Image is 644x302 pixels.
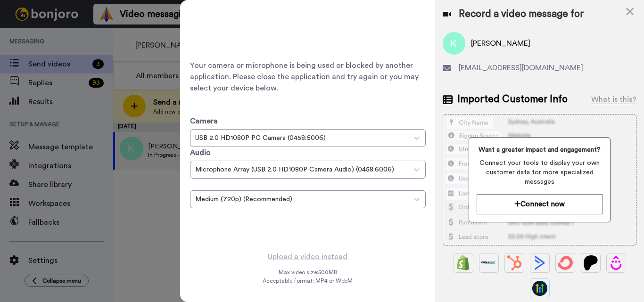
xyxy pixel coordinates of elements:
span: [EMAIL_ADDRESS][DOMAIN_NAME] [459,62,583,73]
img: Ontraport [481,255,496,270]
div: What is this? [591,94,636,105]
label: Audio [190,147,211,158]
label: Camera [190,115,218,127]
img: Drip [609,255,624,270]
img: ConvertKit [558,255,573,270]
span: Imported Customer Info [457,92,568,106]
span: Connect your tools to display your own customer data for more specialized messages [477,158,603,187]
span: Want a greater impact and engagement? [477,145,603,155]
button: Upload a video instead [265,251,350,263]
div: Microphone Array (USB 2.0 HD1080P Camera Audio) (0458:6006) [195,165,403,174]
div: USB 2.0 HD1080P PC Camera (0458:6006) [195,133,403,143]
span: Max video size: 500 MB [279,269,337,276]
img: Hubspot [507,255,522,270]
div: Medium (720p) (Recommended) [195,195,403,204]
span: Acceptable format: MP4 or WebM [263,277,353,285]
img: ActiveCampaign [532,255,547,270]
img: Shopify [456,255,471,270]
button: Connect now [477,194,603,214]
label: Quality [190,179,211,188]
span: Your camera or microphone is being used or blocked by another application. Please close the appli... [190,60,426,94]
img: Patreon [583,255,598,270]
img: GoHighLevel [532,281,547,296]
